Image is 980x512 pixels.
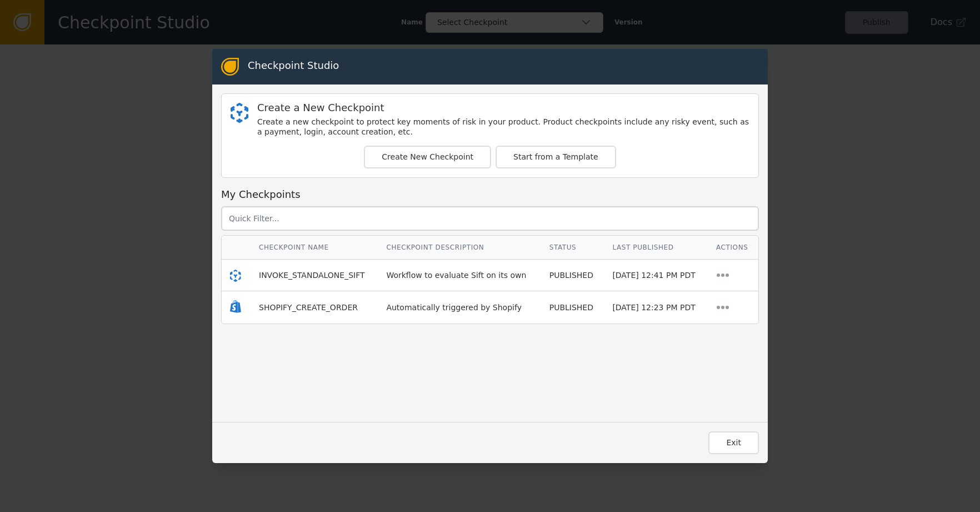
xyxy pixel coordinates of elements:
[251,236,378,260] th: Checkpoint Name
[496,146,616,168] button: Start from a Template
[257,117,749,137] div: Create a new checkpoint to protect key moments of risk in your product. Product checkpoints inclu...
[248,58,339,76] div: Checkpoint Studio
[708,236,758,260] th: Actions
[549,270,596,281] div: PUBLISHED
[612,270,699,281] div: [DATE] 12:41 PM PDT
[259,271,365,280] span: INVOKE_STANDALONE_SIFT
[257,103,749,113] div: Create a New Checkpoint
[378,236,541,260] th: Checkpoint Description
[221,187,759,202] div: My Checkpoints
[604,236,708,260] th: Last Published
[549,302,596,314] div: PUBLISHED
[612,302,699,314] div: [DATE] 12:23 PM PDT
[221,206,759,231] input: Quick Filter...
[259,303,358,312] span: SHOPIFY_CREATE_ORDER
[386,271,526,280] span: Workflow to evaluate Sift on its own
[386,303,522,312] span: Automatically triggered by Shopify
[541,236,604,260] th: Status
[364,146,491,168] button: Create New Checkpoint
[708,431,759,454] button: Exit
